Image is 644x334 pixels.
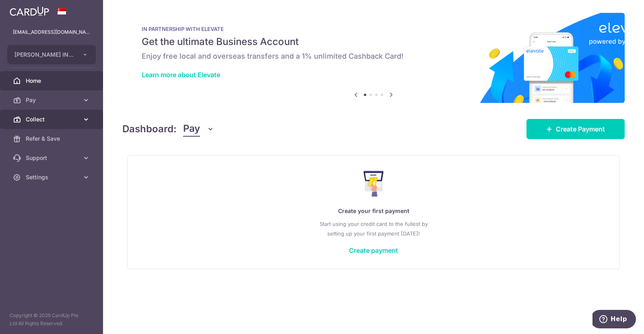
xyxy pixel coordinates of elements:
[122,122,177,136] h4: Dashboard:
[26,154,79,162] span: Support
[7,45,96,64] button: [PERSON_NAME] INTERIOR PTE LTD
[349,246,398,254] a: Create payment
[556,124,605,134] span: Create Payment
[363,171,384,197] img: Make Payment
[26,96,79,104] span: Pay
[142,26,605,32] p: IN PARTNERSHIP WITH ELEVATE
[26,173,79,181] span: Settings
[144,219,603,238] p: Start using your credit card to the fullest by setting up your first payment [DATE]!
[142,35,605,48] h5: Get the ultimate Business Account
[142,71,220,79] a: Learn more about Elevate
[183,121,200,137] span: Pay
[142,51,605,61] h6: Enjoy free local and overseas transfers and a 1% unlimited Cashback Card!
[26,135,79,143] span: Refer & Save
[14,51,74,59] span: [PERSON_NAME] INTERIOR PTE LTD
[122,13,625,103] img: Renovation banner
[10,6,49,16] img: CardUp
[183,121,214,137] button: Pay
[13,28,90,36] p: [EMAIL_ADDRESS][DOMAIN_NAME]
[526,119,625,139] a: Create Payment
[144,206,603,216] p: Create your first payment
[592,310,636,330] iframe: Opens a widget where you can find more information
[26,115,79,123] span: Collect
[26,77,79,85] span: Home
